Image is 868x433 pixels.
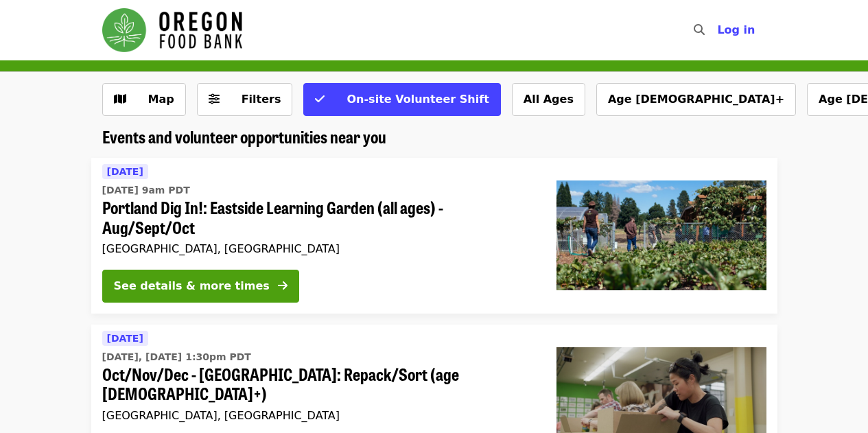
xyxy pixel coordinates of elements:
[347,93,489,106] span: On-site Volunteer Shift
[303,83,500,116] button: On-site Volunteer Shift
[315,93,325,106] i: check icon
[556,180,766,290] img: Portland Dig In!: Eastside Learning Garden (all ages) - Aug/Sept/Oct organized by Oregon Food Bank
[114,93,126,106] i: map icon
[91,158,777,314] a: See details for "Portland Dig In!: Eastside Learning Garden (all ages) - Aug/Sept/Oct"
[713,14,724,47] input: Search
[102,350,251,364] time: [DATE], [DATE] 1:30pm PDT
[242,93,281,106] span: Filters
[596,83,796,116] button: Age [DEMOGRAPHIC_DATA]+
[102,270,299,303] button: See details & more times
[107,333,143,344] span: [DATE]
[512,83,585,116] button: All Ages
[102,83,186,116] button: Show map view
[706,16,766,44] button: Log in
[102,8,242,52] img: Oregon Food Bank - Home
[102,242,535,255] div: [GEOGRAPHIC_DATA], [GEOGRAPHIC_DATA]
[102,183,190,198] time: [DATE] 9am PDT
[694,23,705,36] i: search icon
[717,23,755,36] span: Log in
[107,166,143,177] span: [DATE]
[102,409,535,422] div: [GEOGRAPHIC_DATA], [GEOGRAPHIC_DATA]
[278,279,288,292] i: arrow-right icon
[197,83,293,116] button: Filters (0 selected)
[102,198,535,237] span: Portland Dig In!: Eastside Learning Garden (all ages) - Aug/Sept/Oct
[209,93,220,106] i: sliders-h icon
[114,278,270,294] div: See details & more times
[148,93,174,106] span: Map
[102,364,535,404] span: Oct/Nov/Dec - [GEOGRAPHIC_DATA]: Repack/Sort (age [DEMOGRAPHIC_DATA]+)
[102,124,386,148] span: Events and volunteer opportunities near you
